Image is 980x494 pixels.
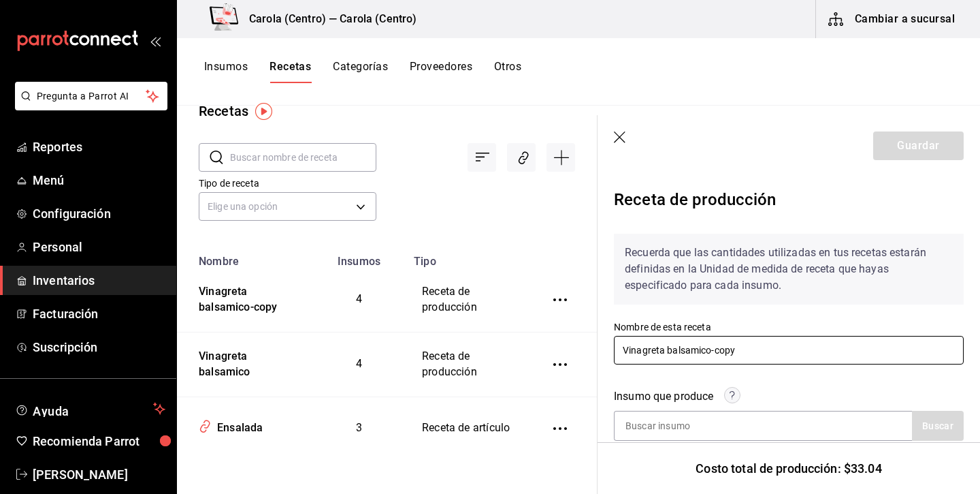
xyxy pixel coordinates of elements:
[33,338,165,356] span: Suscripción
[33,401,148,417] span: Ayuda
[356,357,362,370] span: 4
[230,144,376,171] input: Buscar nombre de receta
[33,305,165,323] span: Facturación
[199,192,376,221] div: Elige una opción
[204,60,521,83] div: navigation tabs
[33,432,165,450] span: Recomienda Parrot
[615,412,751,440] input: Buscar insumo
[356,421,362,434] span: 3
[614,388,713,405] div: Insumo que produce
[546,143,575,172] div: Agregar receta
[406,397,529,460] td: Receta de artículo
[333,60,388,83] button: Categorías
[193,279,296,315] div: Vinagreta balsamico-copy
[410,60,472,83] button: Proveedores
[33,271,165,290] span: Inventarios
[494,60,521,83] button: Otros
[33,238,165,256] span: Personal
[33,465,165,484] span: [PERSON_NAME]
[212,415,263,436] div: Ensalada
[406,332,529,397] td: Receta de producción
[598,442,980,494] div: Costo total de producción: $33.04
[356,292,362,305] span: 4
[269,60,311,83] button: Recetas
[199,179,376,188] label: Tipo de receta
[255,103,272,120] img: Tooltip marker
[193,343,296,380] div: Vinagreta balsamico
[37,89,146,104] span: Pregunta a Parrot AI
[238,11,416,27] h3: Carola (Centro) — Carola (Centro)
[614,234,964,305] div: Recuerda que las cantidades utilizadas en tus recetas estarán definidas en la Unidad de medida de...
[614,322,964,332] label: Nombre de esta receta
[10,99,167,113] a: Pregunta a Parrot AI
[33,138,165,156] span: Reportes
[468,143,496,172] div: Ordenar por
[177,247,312,268] th: Nombre
[199,101,248,121] div: Recetas
[406,268,529,332] td: Receta de producción
[204,60,248,83] button: Insumos
[507,143,536,172] div: Asociar recetas
[177,247,597,460] table: inventoriesTable
[312,247,406,268] th: Insumos
[614,182,964,223] div: Receta de producción
[406,247,529,268] th: Tipo
[33,171,165,189] span: Menú
[150,35,161,46] button: open_drawer_menu
[15,82,167,110] button: Pregunta a Parrot AI
[33,204,165,223] span: Configuración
